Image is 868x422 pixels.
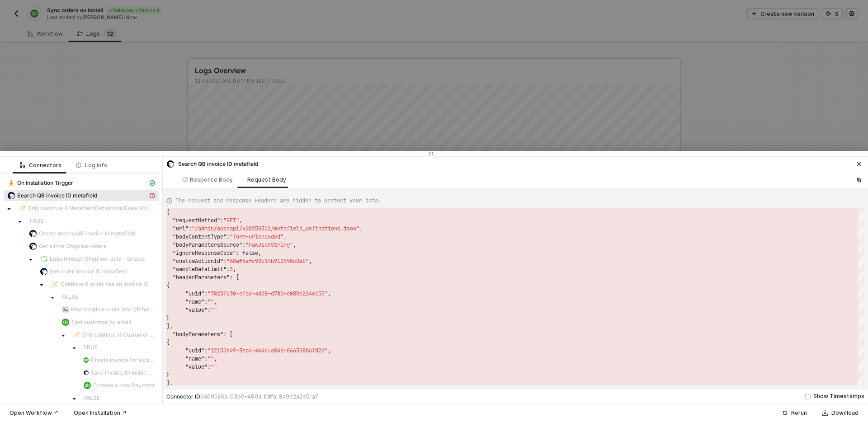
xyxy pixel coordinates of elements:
span: "headerParameters" [173,274,230,281]
span: icon-drag-indicator [428,151,434,156]
span: Creates a new Payment [80,380,159,391]
span: , [239,217,242,224]
div: Connectors [20,162,61,169]
span: icon-success-page [782,410,788,416]
img: integration-icon [62,319,69,326]
span: caret-down [72,346,76,351]
span: "name" [185,355,204,362]
span: "form-urlencoded" [230,233,283,240]
span: : [226,266,230,273]
span: Loop through Shopline: data - Orders [50,255,145,263]
img: integration-icon [8,192,15,199]
span: "" [211,306,217,314]
span: : [208,306,211,314]
span: TRUE [25,216,159,226]
span: Map shopline order into QB format [71,306,155,313]
span: : [242,241,245,249]
span: "requestMethod" [173,217,220,224]
span: : [ [230,274,239,281]
span: , [359,225,363,232]
div: Download [831,409,859,417]
div: Open Workflow ↗ [9,409,58,417]
span: : [226,233,230,240]
span: caret-down [7,207,11,211]
img: integration-icon [29,230,37,237]
span: , [293,241,296,249]
button: Open Installation ↗ [68,408,132,418]
img: integration-icon [8,179,15,187]
span: "rawJsonString" [245,241,293,249]
div: Log info [76,162,108,169]
span: "12150e49-3ec6-4b46-a84d-066508b6fd2b" [208,347,328,354]
span: , [233,266,236,273]
span: Search QB invoice ID metafield [17,192,97,199]
span: TRUE [80,342,159,353]
span: { [166,209,170,216]
img: integration-icon [62,306,69,313]
span: Only continue if Customer Exists [81,331,155,338]
span: Only continue if Metafield Definitions Does Not Exist [28,205,155,212]
span: "url" [173,225,189,232]
span: : [208,363,211,370]
img: integration-icon [73,331,80,338]
span: "bodyParametersSource" [173,241,242,249]
span: 9a60526a-03e0-480a-b8fa-8a9e2a2e51a7 [200,393,318,400]
span: , [283,233,287,240]
img: integration-icon [29,243,37,250]
span: , [214,298,217,305]
img: integration-icon [167,160,174,168]
span: } [166,371,170,379]
span: { [166,339,170,346]
span: "uuid" [185,290,204,297]
span: : [220,217,223,224]
img: integration-icon [40,255,47,263]
img: integration-icon [40,268,47,275]
span: 3 [230,266,233,273]
span: : [ [223,331,233,338]
span: Only continue if Metafield Definitions Does Not Exist [14,203,159,214]
img: integration-icon [19,205,26,212]
span: FALSE [61,293,78,300]
span: "bodyParameters" [173,331,223,338]
span: icon-exclamation [183,177,188,182]
span: "value" [185,306,208,314]
span: Create orders QB invoice Id metafield [39,230,135,237]
span: Create invoice for existing customer [91,356,155,364]
img: integration-icon [84,369,89,376]
span: "ignoreResponseCode" [173,249,236,257]
span: "sampleDataLimit" [173,266,226,273]
span: Creates a new Payment [93,382,155,389]
span: Map shopline order into QB format [58,304,159,315]
span: Find customer by email [71,319,131,326]
span: "68af5afc90c14b912590c0ab" [226,258,309,265]
span: Save invoice ID inside order metafields [80,367,159,378]
span: Get all the Shopline orders [25,241,159,252]
span: TRUE [29,217,43,225]
img: integration-icon [84,382,91,389]
span: FALSE [58,291,159,302]
span: Continue if order has an invoice ID [61,281,149,288]
span: caret-down [18,220,22,224]
span: : [189,225,192,232]
img: integration-icon [51,281,58,288]
span: "" [211,363,217,370]
span: : [204,347,208,354]
div: Connector ID [166,393,318,400]
span: , [328,347,331,354]
span: FALSE [83,394,100,402]
span: caret-down [28,258,33,262]
span: "uuid" [185,347,204,354]
span: Create invoice for existing customer [80,355,159,366]
span: Search QB invoice ID metafield [4,190,159,201]
span: On Installation Trigger [4,178,159,188]
span: "" [208,355,214,362]
div: Response Body [183,176,233,183]
span: , [328,290,331,297]
span: "7823fd30-efcd-4d08-d780-c080e224ec55" [208,290,328,297]
button: Rerun [776,408,813,418]
span: Get order invoice ID metafield [36,266,159,277]
span: "value" [185,363,208,370]
span: "customActionId" [173,258,223,265]
span: : false, [236,249,261,257]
